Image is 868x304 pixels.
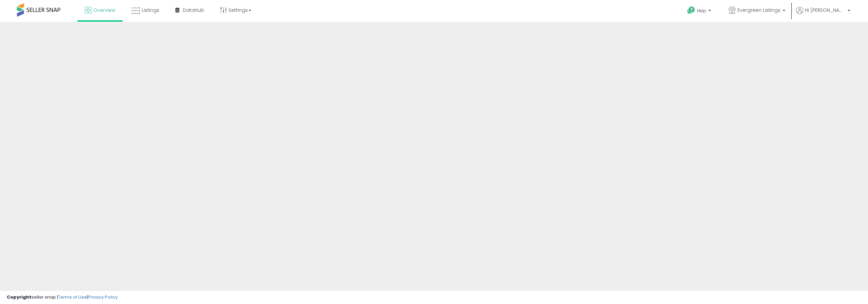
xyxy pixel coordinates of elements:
[88,294,118,300] a: Privacy Policy
[697,8,706,14] span: Help
[183,7,204,14] span: DataHub
[805,7,846,14] span: Hi [PERSON_NAME]
[796,7,850,22] a: Hi [PERSON_NAME]
[7,294,32,300] strong: Copyright
[737,7,781,14] span: Evergreen Listings
[682,1,718,22] a: Help
[687,6,695,15] i: Get Help
[142,7,159,14] span: Listings
[93,7,115,14] span: Overview
[7,294,118,301] div: seller snap | |
[58,294,87,300] a: Terms of Use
